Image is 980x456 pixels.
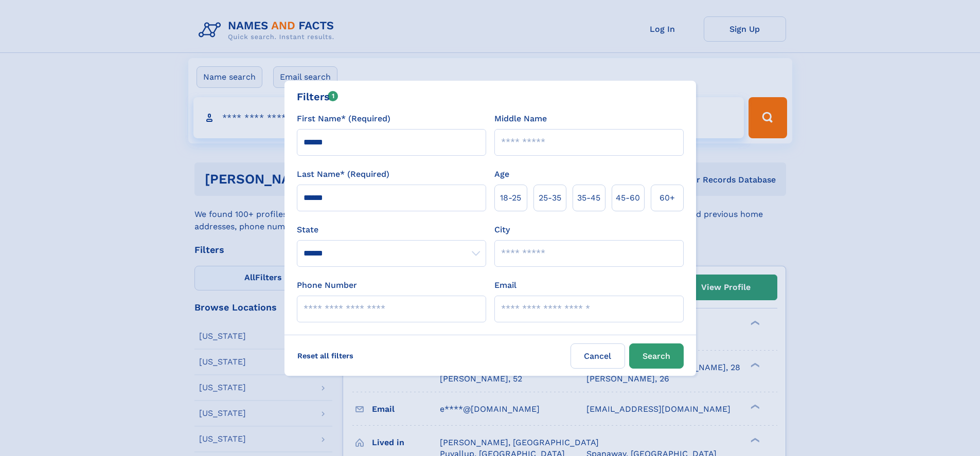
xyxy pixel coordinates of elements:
label: Phone Number [297,279,357,291]
label: Middle Name [494,113,547,125]
label: Email [494,279,516,291]
div: Filters [297,89,338,104]
label: State [297,224,486,236]
label: First Name* (Required) [297,113,390,125]
span: 35‑45 [577,192,600,204]
span: 45‑60 [616,192,640,204]
label: Age [494,168,509,180]
label: Last Name* (Required) [297,168,389,180]
span: 60+ [660,192,675,204]
span: 25‑35 [539,192,561,204]
span: 18‑25 [500,192,521,204]
label: Cancel [571,343,625,369]
button: Search [629,343,684,369]
label: Reset all filters [291,343,360,368]
label: City [494,224,510,236]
